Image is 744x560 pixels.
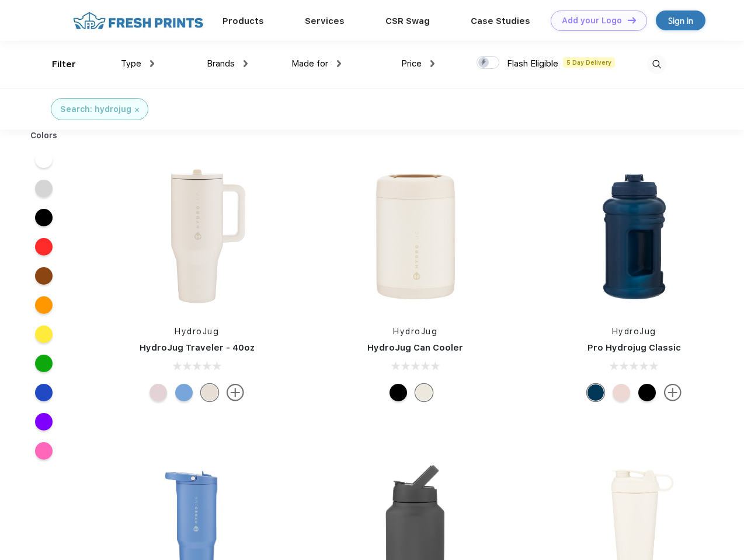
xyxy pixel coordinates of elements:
img: dropdown.png [244,60,248,67]
a: HydroJug Can Cooler [367,342,463,353]
a: HydroJug [175,327,219,336]
div: Cream [201,384,218,401]
div: Colors [22,129,67,142]
img: more.svg [664,384,682,401]
div: Add your Logo [562,16,622,26]
a: Pro Hydrojug Classic [587,342,681,353]
img: func=resize&h=266 [557,159,712,314]
img: dropdown.png [337,60,341,67]
div: Navy [587,384,604,401]
div: Black [638,384,656,401]
span: Made for [291,58,328,69]
div: Search: hydrojug [60,103,131,116]
img: dropdown.png [150,60,154,67]
span: Flash Eligible [507,58,558,69]
img: desktop_search.svg [647,55,666,74]
span: 5 Day Delivery [563,57,615,68]
img: func=resize&h=266 [338,159,493,314]
div: Filter [52,58,76,71]
a: HydroJug Traveler - 40oz [140,342,255,353]
img: more.svg [227,384,244,401]
div: Cream [415,384,433,401]
span: Brands [207,58,235,69]
span: Type [121,58,141,69]
a: Sign in [656,10,705,30]
div: Pink Sand [150,384,167,401]
a: HydroJug [393,327,437,336]
img: DT [628,17,636,23]
img: dropdown.png [430,60,434,67]
img: fo%20logo%202.webp [69,10,207,31]
img: filter_cancel.svg [135,108,139,112]
div: Riptide [175,384,193,401]
div: Sign in [668,14,693,27]
div: Pink Sand [613,384,630,401]
span: Price [401,58,422,69]
div: Black [390,384,407,401]
a: HydroJug [612,327,656,336]
img: func=resize&h=266 [119,159,274,314]
a: Products [222,16,264,26]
